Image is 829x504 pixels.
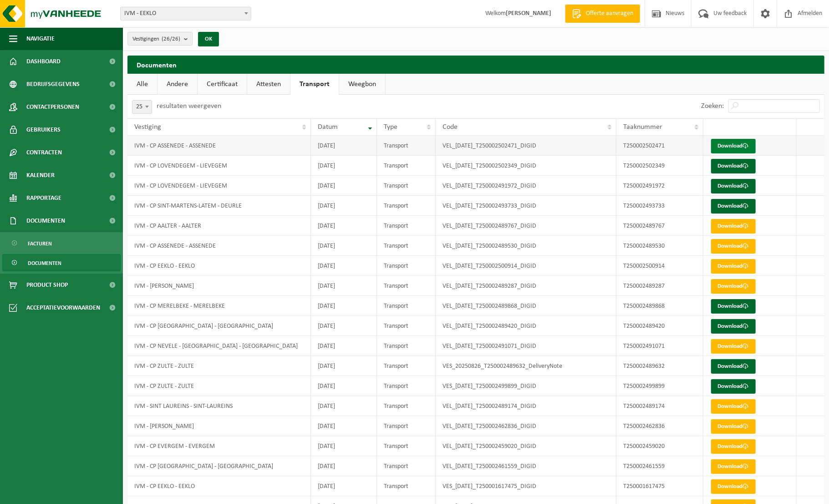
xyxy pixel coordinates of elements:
[318,123,338,131] span: Datum
[436,476,616,496] td: VES_[DATE]_T250001617475_DIGID
[127,176,311,196] td: IVM - CP LOVENDEGEM - LIEVEGEM
[127,216,311,236] td: IVM - CP AALTER - AALTER
[339,74,385,95] a: Weegbon
[26,141,62,164] span: Contracten
[436,176,616,196] td: VEL_[DATE]_T250002491972_DIGID
[616,136,703,156] td: T250002502471
[28,235,52,252] span: Facturen
[127,336,311,356] td: IVM - CP NEVELE - [GEOGRAPHIC_DATA] - [GEOGRAPHIC_DATA]
[132,32,180,46] span: Vestigingen
[616,296,703,316] td: T250002489868
[711,139,756,153] a: Download
[711,319,756,334] a: Download
[247,74,290,95] a: Attesten
[377,296,436,316] td: Transport
[616,316,703,336] td: T250002489420
[377,156,436,176] td: Transport
[377,456,436,476] td: Transport
[711,179,756,193] a: Download
[198,32,219,46] button: OK
[127,156,311,176] td: IVM - CP LOVENDEGEM - LIEVEGEM
[616,356,703,376] td: T250002489632
[311,396,377,416] td: [DATE]
[565,5,640,23] a: Offerte aanvragen
[436,256,616,276] td: VEL_[DATE]_T250002500914_DIGID
[198,74,247,95] a: Certificaat
[616,216,703,236] td: T250002489767
[616,456,703,476] td: T250002461559
[26,296,100,319] span: Acceptatievoorwaarden
[616,476,703,496] td: T250001617475
[311,176,377,196] td: [DATE]
[2,234,121,252] a: Facturen
[436,296,616,316] td: VEL_[DATE]_T250002489868_DIGID
[26,164,55,187] span: Kalender
[377,136,436,156] td: Transport
[377,416,436,436] td: Transport
[120,7,251,20] span: IVM - EEKLO
[311,276,377,296] td: [DATE]
[436,416,616,436] td: VEL_[DATE]_T250002462836_DIGID
[127,436,311,456] td: IVM - CP EVERGEM - EVERGEM
[311,356,377,376] td: [DATE]
[711,199,756,214] a: Download
[436,336,616,356] td: VEL_[DATE]_T250002491071_DIGID
[311,456,377,476] td: [DATE]
[377,396,436,416] td: Transport
[127,396,311,416] td: IVM - SINT LAUREINS - SINT-LAUREINS
[127,476,311,496] td: IVM - CP EEKLO - EEKLO
[711,439,756,454] a: Download
[311,156,377,176] td: [DATE]
[711,259,756,274] a: Download
[121,7,251,20] span: IVM - EEKLO
[377,236,436,256] td: Transport
[711,299,756,314] a: Download
[2,254,121,271] a: Documenten
[377,476,436,496] td: Transport
[436,316,616,336] td: VEL_[DATE]_T250002489420_DIGID
[26,118,61,141] span: Gebruikers
[377,196,436,216] td: Transport
[127,456,311,476] td: IVM - CP [GEOGRAPHIC_DATA] - [GEOGRAPHIC_DATA]
[377,436,436,456] td: Transport
[711,359,756,374] a: Download
[711,459,756,474] a: Download
[311,256,377,276] td: [DATE]
[623,123,662,131] span: Taaknummer
[701,103,724,110] label: Zoeken:
[616,236,703,256] td: T250002489530
[377,216,436,236] td: Transport
[127,256,311,276] td: IVM - CP EEKLO - EEKLO
[616,376,703,396] td: T250002499899
[436,356,616,376] td: VES_20250826_T250002489632_DeliveryNote
[711,479,756,494] a: Download
[616,276,703,296] td: T250002489287
[506,10,551,17] strong: [PERSON_NAME]
[127,32,193,46] button: Vestigingen(26/26)
[127,236,311,256] td: IVM - CP ASSENEDE - ASSENEDE
[436,436,616,456] td: VEL_[DATE]_T250002459020_DIGID
[127,416,311,436] td: IVM - [PERSON_NAME]
[711,399,756,414] a: Download
[377,376,436,396] td: Transport
[442,123,458,131] span: Code
[711,419,756,434] a: Download
[377,276,436,296] td: Transport
[134,123,161,131] span: Vestiging
[311,136,377,156] td: [DATE]
[711,159,756,173] a: Download
[436,156,616,176] td: VEL_[DATE]_T250002502349_DIGID
[436,236,616,256] td: VEL_[DATE]_T250002489530_DIGID
[436,376,616,396] td: VES_[DATE]_T250002499899_DIGID
[311,476,377,496] td: [DATE]
[311,196,377,216] td: [DATE]
[711,339,756,354] a: Download
[616,436,703,456] td: T250002459020
[162,36,180,42] count: (26/26)
[616,196,703,216] td: T250002493733
[26,274,68,296] span: Product Shop
[311,416,377,436] td: [DATE]
[290,74,339,95] a: Transport
[377,316,436,336] td: Transport
[127,276,311,296] td: IVM - [PERSON_NAME]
